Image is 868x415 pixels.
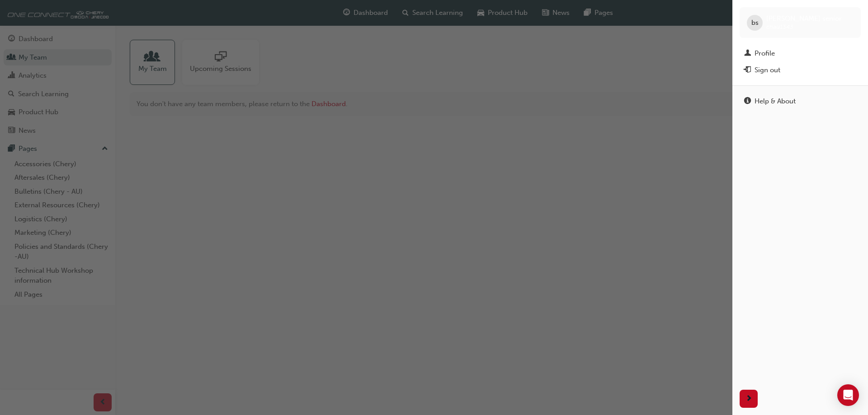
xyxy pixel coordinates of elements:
a: Profile [740,45,861,62]
span: [PERSON_NAME] senior [766,14,842,23]
span: info-icon [744,98,751,106]
div: Help & About [755,96,796,107]
span: chau1343 [766,23,793,31]
span: next-icon [745,393,752,405]
span: bs [751,18,759,28]
span: man-icon [744,50,751,58]
div: Profile [755,48,775,59]
button: Sign out [740,62,861,79]
div: Sign out [755,65,780,75]
a: Help & About [740,93,861,110]
div: Open Intercom Messenger [837,384,859,406]
span: exit-icon [744,66,751,75]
